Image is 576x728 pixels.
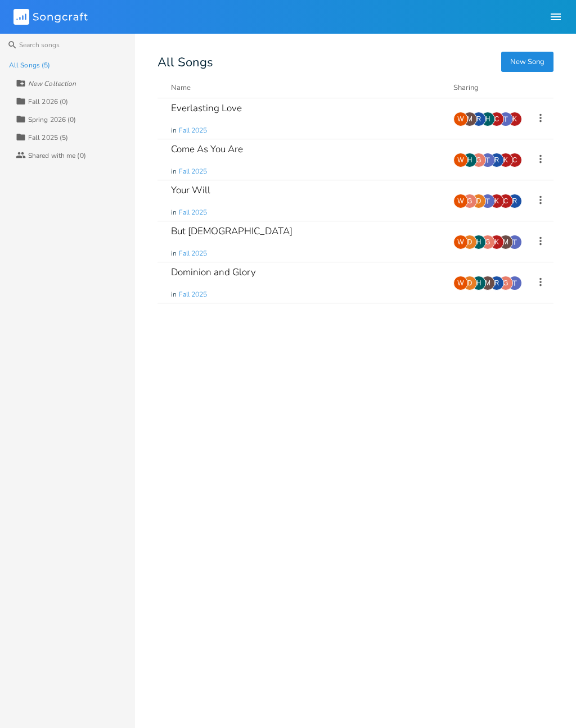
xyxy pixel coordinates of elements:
[171,208,177,217] span: in
[171,167,177,176] span: in
[453,194,468,208] div: Worship Pastor
[453,153,468,167] div: Worship Pastor
[480,194,495,208] img: Thomas Moring
[489,194,504,208] div: kdanielsvt
[171,82,440,93] button: Name
[462,235,477,249] div: day_tripper1
[471,112,486,126] div: robbushnell
[498,276,513,290] div: gitar39
[462,276,477,290] div: day_tripper1
[462,112,477,126] div: martha
[480,276,495,290] div: martha
[28,98,68,105] div: Fall 2026 (0)
[489,235,504,249] div: kdanielsvt
[498,235,513,249] div: martha
[471,194,486,208] div: day_tripper1
[179,249,207,258] span: Fall 2025
[28,152,86,159] div: Shared with me (0)
[171,249,177,258] span: in
[489,276,504,290] div: robbushnell
[507,153,522,167] div: claymatt04
[171,226,292,236] div: But [DEMOGRAPHIC_DATA]
[507,276,522,290] img: Thomas Moring
[171,83,191,93] div: Name
[453,276,468,290] div: Worship Pastor
[471,235,486,249] div: hpayne217
[501,52,553,72] button: New Song
[9,62,50,69] div: All Songs (5)
[171,126,177,135] span: in
[171,144,243,154] div: Come As You Are
[507,194,522,208] div: robbushnell
[28,134,68,141] div: Fall 2025 (5)
[480,112,495,126] div: hpayne217
[480,235,495,249] div: gitar39
[171,185,210,195] div: Your Will
[28,116,76,123] div: Spring 2026 (0)
[507,112,522,126] div: kdanielsvt
[179,208,207,217] span: Fall 2025
[471,276,486,290] div: hpayne217
[453,112,468,126] div: Worship Pastor
[171,103,242,113] div: Everlasting Love
[453,235,468,249] div: Worship Pastor
[179,167,207,176] span: Fall 2025
[507,235,522,249] img: Thomas Moring
[498,153,513,167] div: kdanielsvt
[471,153,486,167] div: gitar39
[480,153,495,167] img: Thomas Moring
[489,153,504,167] div: robbushnell
[462,153,477,167] div: hpayne217
[179,126,207,135] span: Fall 2025
[489,112,504,126] div: claymatt04
[171,290,177,299] span: in
[498,194,513,208] div: claymatt04
[179,290,207,299] span: Fall 2025
[28,80,76,87] div: New Collection
[498,112,513,126] img: Thomas Moring
[462,194,477,208] div: gitar39
[157,56,553,69] div: All Songs
[453,82,521,93] div: Sharing
[171,267,256,277] div: Dominion and Glory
